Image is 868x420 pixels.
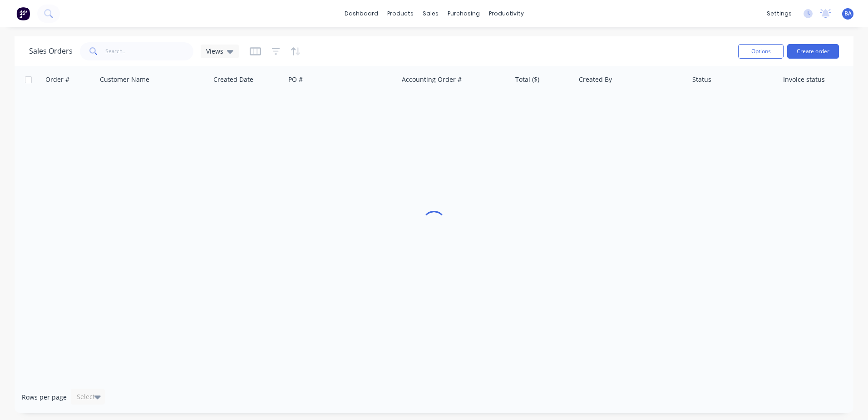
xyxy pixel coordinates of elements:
div: Order # [45,75,69,84]
div: Customer Name [100,75,149,84]
button: Options [738,44,784,59]
span: BA [844,10,852,18]
div: purchasing [443,7,484,20]
div: Created Date [213,75,253,84]
div: productivity [484,7,528,20]
span: Rows per page [22,393,67,402]
div: sales [418,7,443,20]
div: Select... [77,392,100,401]
div: Accounting Order # [402,75,462,84]
a: dashboard [340,7,383,20]
img: Factory [16,7,30,20]
span: Views [206,46,223,56]
div: PO # [288,75,303,84]
div: Invoice status [783,75,825,84]
div: Status [692,75,711,84]
div: Total ($) [515,75,539,84]
div: products [383,7,418,20]
input: Search... [105,42,194,60]
div: Created By [579,75,612,84]
h1: Sales Orders [29,47,73,55]
div: settings [762,7,796,20]
button: Create order [787,44,839,59]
